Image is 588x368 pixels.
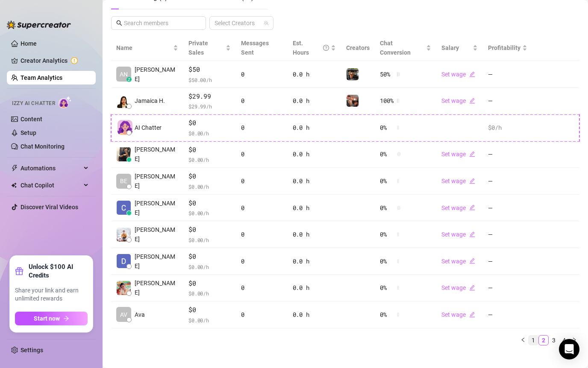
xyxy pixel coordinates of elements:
div: 0 [241,149,282,159]
span: $ 0.00 /h [188,263,231,271]
span: $50 [188,64,231,75]
button: Start nowarrow-right [15,312,88,325]
span: gift [15,267,24,275]
span: [PERSON_NAME] [135,278,178,297]
span: [PERSON_NAME] [135,252,178,271]
span: Name [116,43,171,53]
li: Previous Page [518,335,528,345]
div: 0.0 h [293,149,336,159]
a: Team Analytics [21,74,62,81]
span: Automations [21,161,81,175]
div: 0.0 h [293,283,336,292]
span: 0 % [380,283,394,292]
td: — [483,248,532,275]
a: 2 [539,336,548,345]
span: $0 [188,305,231,315]
div: 0 [241,257,282,266]
a: Set wageedit [441,71,475,78]
span: right [572,337,577,342]
input: Search members [124,18,194,28]
span: 0 % [380,230,394,239]
strong: Unlock $100 AI Credits [29,263,88,280]
div: $0 /h [488,123,527,132]
span: [PERSON_NAME] [135,199,178,217]
a: Settings [21,347,43,353]
span: edit [469,178,475,184]
span: Share your link and earn unlimited rewards [15,286,88,303]
button: left [518,335,528,345]
a: 1 [529,336,538,345]
a: Set wageedit [441,151,475,158]
div: 0.0 h [293,96,336,105]
span: Salary [441,44,459,51]
span: arrow-right [63,315,69,321]
span: thunderbolt [11,165,18,172]
a: Content [21,116,42,123]
span: BE [120,176,127,186]
span: 0 % [380,149,394,159]
a: Setup [21,129,36,136]
span: edit [469,285,475,291]
div: 0 [241,96,282,105]
span: $ 29.99 /h [188,102,231,111]
div: 0 [241,203,282,213]
span: $0 [188,251,231,262]
div: Open Intercom Messenger [559,339,579,359]
li: Next Page [569,335,579,345]
img: logo-BBDzfeDw.svg [7,20,71,29]
span: AI Chatter [135,123,162,132]
span: $ 0.00 /h [188,316,231,324]
span: edit [469,151,475,157]
span: 50 % [380,70,394,79]
span: $0 [188,278,231,289]
span: Private Sales [188,40,208,56]
img: Charmaine Javil… [117,201,131,215]
span: Chat Conversion [380,40,411,56]
span: 0 % [380,257,394,266]
span: $ 0.00 /h [188,209,231,217]
span: $29.99 [188,91,231,102]
button: right [569,335,579,345]
span: Profitability [488,44,520,51]
span: $0 [188,145,231,155]
span: Izzy AI Chatter [12,99,55,108]
div: 0.0 h [293,230,336,239]
span: edit [469,98,475,104]
td: — [483,141,532,168]
a: Set wageedit [441,284,475,291]
li: 4 [559,335,569,345]
div: 0.0 h [293,257,336,266]
span: $0 [188,225,231,235]
li: 2 [538,335,549,345]
div: 0 [241,310,282,319]
td: — [483,195,532,222]
span: edit [469,231,475,237]
li: 1 [528,335,538,345]
span: edit [469,204,475,210]
span: edit [469,71,475,77]
td: — [483,221,532,248]
a: Set wageedit [441,178,475,184]
span: $ 0.00 /h [188,129,231,137]
div: 0 [241,176,282,186]
a: Chat Monitoring [21,143,65,150]
span: 0 % [380,310,394,319]
img: Davis Armbrust [117,254,131,268]
span: 0 % [380,123,394,132]
a: Set wageedit [441,258,475,265]
th: Creators [341,35,375,61]
img: Osvaldo [347,95,359,107]
div: 0.0 h [293,123,336,132]
span: Start now [34,315,60,322]
span: team [264,20,269,26]
img: Aira Marie [117,281,131,295]
div: 0.0 h [293,70,336,79]
img: izzy-ai-chatter-avatar-DDCN_rTZ.svg [118,120,132,135]
td: — [483,168,532,195]
a: 4 [559,336,569,345]
span: $0 [188,198,231,208]
img: Jayson Roa [117,228,131,242]
th: Name [111,35,183,61]
span: [PERSON_NAME] [135,65,178,84]
span: $ 0.00 /h [188,289,231,298]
